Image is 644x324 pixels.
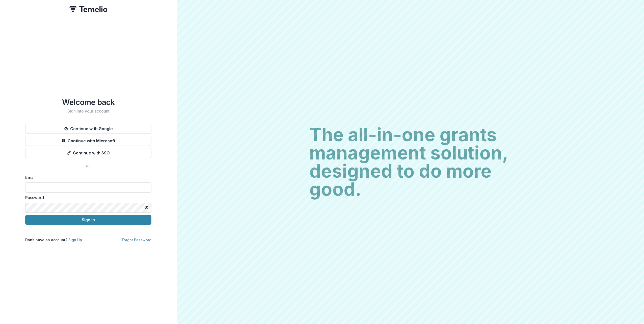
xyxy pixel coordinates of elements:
[25,136,151,146] button: Continue with Microsoft
[25,174,148,180] label: Email
[25,98,151,107] h1: Welcome back
[25,215,151,225] button: Sign In
[25,237,82,242] p: Don't have an account?
[122,238,151,242] a: Forgot Password
[68,238,82,242] a: Sign Up
[25,124,151,134] button: Continue with Google
[25,148,151,158] button: Continue with SSO
[25,195,148,201] label: Password
[142,204,150,212] button: Toggle password visibility
[25,109,151,114] h2: Sign into your account
[69,6,107,12] img: Temelio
